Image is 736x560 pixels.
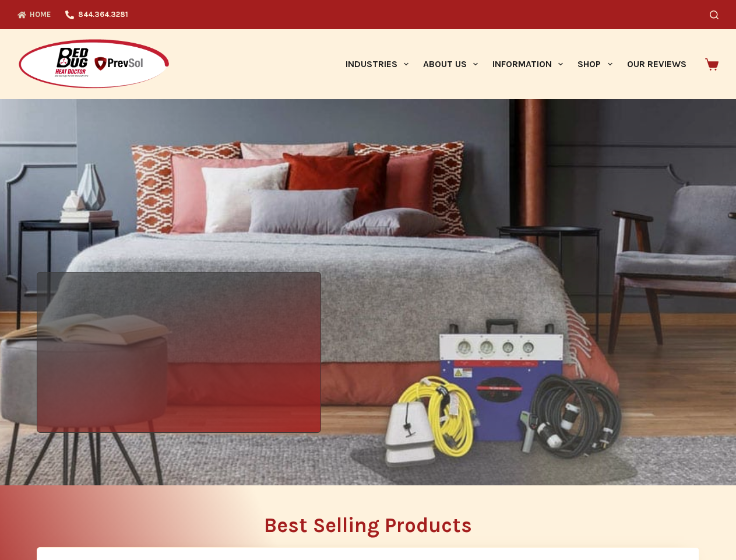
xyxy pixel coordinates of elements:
[415,29,485,99] a: About Us
[571,29,619,99] a: Shop
[338,29,415,99] a: Industries
[17,38,170,90] img: Prevsol/Bed Bug Heat Doctor
[710,10,719,19] button: Search
[619,29,693,99] a: Our Reviews
[338,29,693,99] nav: Primary
[37,515,699,535] h2: Best Selling Products
[485,29,571,99] a: Information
